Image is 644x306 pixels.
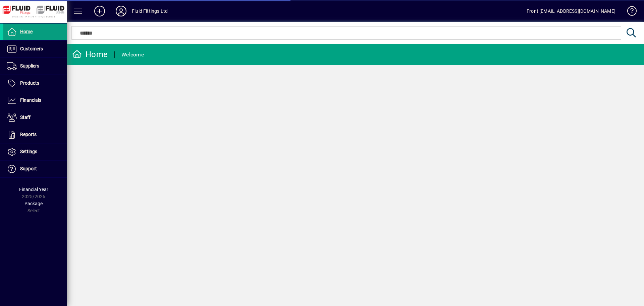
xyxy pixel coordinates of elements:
a: Financials [3,92,67,109]
span: Home [20,29,33,34]
a: Products [3,75,67,92]
div: Fluid Fittings Ltd [132,6,168,16]
div: Front [EMAIL_ADDRESS][DOMAIN_NAME] [527,6,615,16]
span: Financials [20,97,41,103]
span: Reports [20,132,37,137]
span: Support [20,166,37,171]
a: Staff [3,109,67,126]
div: Home [72,49,108,60]
a: Knowledge Base [622,1,636,23]
div: Welcome [121,49,144,60]
span: Products [20,80,39,86]
span: Package [24,201,43,206]
a: Support [3,161,67,177]
span: Customers [20,46,43,51]
span: Staff [20,115,31,120]
button: Add [89,5,110,17]
span: Settings [20,149,37,154]
button: Profile [110,5,132,17]
a: Suppliers [3,58,67,75]
a: Settings [3,143,67,160]
a: Customers [3,41,67,57]
span: Financial Year [19,187,48,192]
span: Suppliers [20,63,39,69]
a: Reports [3,126,67,143]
